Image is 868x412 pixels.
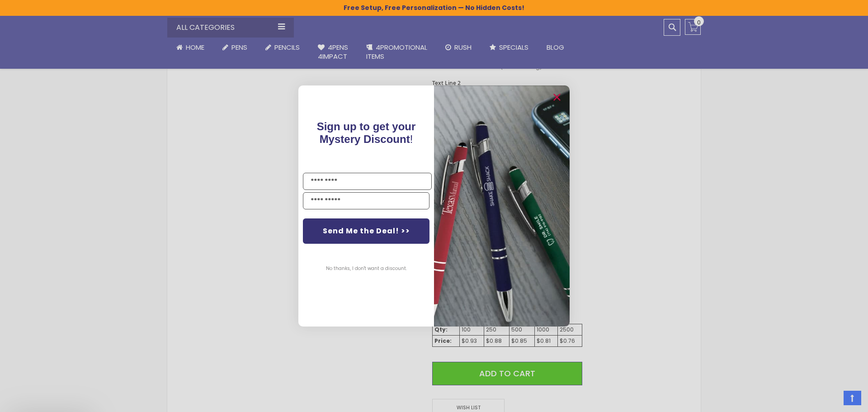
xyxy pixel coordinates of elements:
button: Send Me the Deal! >> [303,218,429,244]
button: No thanks, I don't want a discount. [321,257,411,280]
button: Close dialog [550,90,564,104]
span: Sign up to get your Mystery Discount [317,120,416,145]
span: ! [317,120,416,145]
img: pop-up-image [434,85,570,327]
